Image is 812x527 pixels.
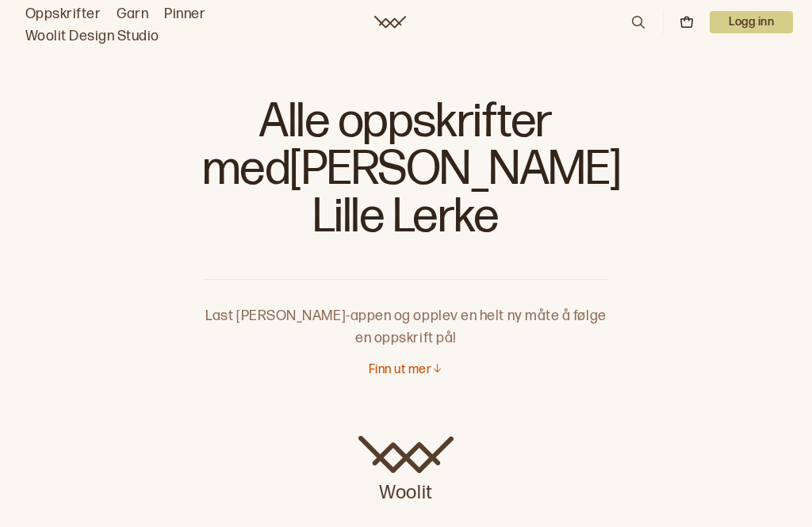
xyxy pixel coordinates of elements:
[369,362,443,379] button: Finn ut mer
[358,436,454,506] a: Woolit
[203,95,609,254] h1: Alle oppskrifter med [PERSON_NAME] Lille Lerke
[710,11,793,33] button: User dropdown
[117,3,148,25] a: Garn
[25,3,101,25] a: Oppskrifter
[203,280,609,349] p: Last [PERSON_NAME]-appen og opplev en helt ny måte å følge en oppskrift på!
[369,362,431,379] p: Finn ut mer
[710,11,793,33] p: Logg inn
[374,16,406,29] a: Woolit
[164,3,205,25] a: Pinner
[25,25,159,48] a: Woolit Design Studio
[358,436,454,474] img: Woolit
[358,474,454,506] p: Woolit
